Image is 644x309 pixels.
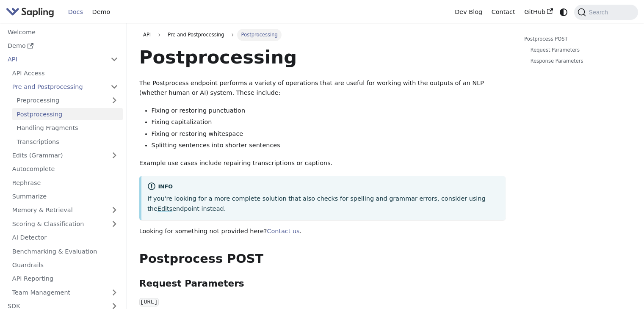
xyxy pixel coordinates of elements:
[64,6,88,19] a: Docs
[139,29,155,41] a: API
[8,232,123,244] a: AI Detector
[8,218,123,230] a: Scoring & Classification
[12,94,123,107] a: Preprocessing
[139,298,159,306] code: [URL]
[3,53,106,66] a: API
[152,106,506,116] li: Fixing or restoring punctuation
[139,29,506,41] nav: Breadcrumbs
[152,141,506,151] li: Splitting sentences into shorter sentences
[531,57,626,65] a: Response Parameters
[152,129,506,139] li: Fixing or restoring whitespace
[531,46,626,54] a: Request Parameters
[6,6,57,18] a: Sapling.aiSapling.ai
[450,6,486,19] a: Dev Blog
[8,163,123,175] a: Autocomplete
[524,35,629,43] a: Postprocess POST
[106,53,123,66] button: Collapse sidebar category 'API'
[574,5,638,20] button: Search (Command+K)
[139,251,506,267] h2: Postprocess POST
[12,122,123,134] a: Handling Fragments
[6,6,54,18] img: Sapling.ai
[586,9,613,16] span: Search
[8,177,123,189] a: Rephrase
[12,135,123,148] a: Transcriptions
[8,273,123,285] a: API Reporting
[8,190,123,203] a: Summarize
[8,204,123,216] a: Memory & Retrieval
[8,149,123,162] a: Edits (Grammar)
[139,158,506,168] p: Example use cases include repairing transcriptions or captions.
[3,26,123,38] a: Welcome
[487,6,520,19] a: Contact
[88,6,115,19] a: Demo
[8,286,123,298] a: Team Management
[8,259,123,271] a: Guardrails
[558,6,570,18] button: Switch between dark and light mode (currently system mode)
[139,226,506,237] p: Looking for something not provided here? .
[139,278,506,290] h3: Request Parameters
[3,40,123,52] a: Demo
[139,46,506,69] h1: Postprocessing
[139,78,506,99] p: The Postprocess endpoint performs a variety of operations that are useful for working with the ou...
[164,29,228,41] span: Pre and Postprocessing
[8,245,123,257] a: Benchmarking & Evaluation
[267,228,299,235] a: Contact us
[520,6,557,19] a: GitHub
[158,205,172,212] a: Edits
[147,182,500,192] div: info
[8,67,123,79] a: API Access
[237,29,282,41] span: Postprocessing
[143,32,151,38] span: API
[147,194,500,214] p: If you're looking for a more complete solution that also checks for spelling and grammar errors, ...
[8,81,123,93] a: Pre and Postprocessing
[152,117,506,127] li: Fixing capitalization
[12,108,123,120] a: Postprocessing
